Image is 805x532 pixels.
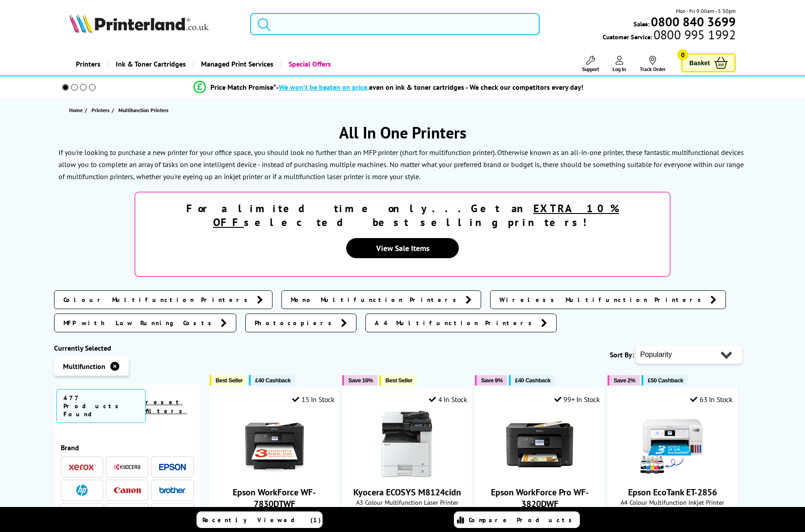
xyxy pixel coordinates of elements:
a: Printers [69,53,107,75]
a: Epson WorkForce Pro WF-3820DWF [491,486,589,510]
span: £40 Cashback [515,377,550,384]
a: Basket 0 [681,53,736,72]
a: Managed Print Services [193,53,280,75]
a: Special Offers [280,53,338,75]
a: Brother [159,485,186,496]
span: Support [582,66,599,72]
u: EXTRA 10% OFF [213,201,619,229]
p: If you're looking to purchase a new printer for your office space, you should look no further tha... [59,148,744,169]
button: £40 Cashback [509,375,555,385]
a: Epson WorkForce Pro WF-3820DWF [506,470,573,479]
a: MFP with Low Running Costs [54,314,236,332]
span: Brand [61,443,194,452]
a: Home [69,105,85,115]
span: Sort By: [610,350,634,359]
img: HP [76,485,88,496]
button: Save 16% [342,375,377,385]
img: Epson EcoTank ET-2856 [639,411,706,478]
a: Kyocera [114,461,141,473]
a: Canon [114,485,141,496]
strong: For a limited time only...Get an selected best selling printers! [186,201,619,229]
h1: All In One Printers [54,122,751,143]
a: Epson EcoTank ET-2856 [639,470,706,479]
a: Track Order [640,56,666,72]
a: Epson [159,461,186,473]
a: Kyocera ECOSYS M8124cidn [373,470,440,479]
a: Log In [612,56,626,72]
button: £40 Cashback [249,375,295,385]
span: £40 Cashback [255,377,290,384]
span: Multifunction Printers [118,107,168,113]
a: Wireless Multifunction Printers [490,290,726,309]
div: 4 In Stock [429,395,467,404]
span: A4 Colour Multifunction Inkjet Printer [612,498,733,507]
a: HP [69,485,96,496]
a: Printers [92,105,112,115]
span: A4 Multifunction Printers [375,318,537,327]
a: Epson WorkForce WF-7830DTWF [241,470,308,479]
span: Printers [92,105,109,115]
a: Xerox [69,461,96,473]
a: 0800 840 3699 [650,17,736,26]
button: Save 9% [475,375,507,385]
span: Save 9% [481,377,503,384]
span: Save 16% [348,377,373,384]
span: A3 Colour Multifunction Laser Printer [347,498,467,507]
span: £50 Cashback [648,377,683,384]
span: Log In [612,66,626,72]
img: Epson WorkForce WF-7830DTWF [241,411,308,478]
span: 477 Products Found [56,389,146,423]
button: Save 2% [608,375,640,385]
span: Customer Service: [603,30,736,41]
a: Compare Products [454,511,580,528]
span: Compare Products [469,516,577,524]
span: Best Seller [216,377,243,384]
li: modal_Promise [50,80,727,95]
a: Recently Viewed (1) [197,511,323,528]
a: Colour Multifunction Printers [54,290,273,309]
span: MFP with Low Running Costs [63,318,216,327]
span: Mono Multifunction Printers [291,295,461,304]
a: A4 Multifunction Printers [365,314,557,332]
img: Epson WorkForce Pro WF-3820DWF [506,411,573,478]
span: Sales: [633,20,650,28]
div: 63 In Stock [690,395,732,404]
span: Price Match Promise* [210,83,276,92]
img: Xerox [69,464,96,470]
a: Epson EcoTank ET-2856 [628,486,717,498]
span: Basket [689,57,710,69]
img: Kyocera ECOSYS M8124cidn [373,411,440,478]
span: Colour Multifunction Printers [63,295,252,304]
span: Ink & Toner Cartridges [116,53,186,75]
img: Canon [114,487,141,493]
a: Kyocera ECOSYS M8124cidn [353,486,461,498]
span: We won’t be beaten on price, [279,83,369,92]
div: - even on ink & toner cartridges - We check our competitors every day! [276,83,583,92]
a: Mono Multifunction Printers [281,290,481,309]
img: Epson [159,464,186,470]
a: Ink & Toner Cartridges [107,53,193,75]
button: Best Seller [210,375,247,385]
span: 0 [677,49,688,60]
a: View Sale Items [346,238,459,258]
span: Recently Viewed (1) [202,516,321,524]
b: 0800 840 3699 [651,13,736,30]
span: Best Seller [386,377,413,384]
a: reset filters [146,398,187,415]
a: Epson WorkForce WF-7830DTWF [233,486,316,510]
span: Multifunction [63,362,105,371]
span: Wireless Multifunction Printers [499,295,706,304]
button: £50 Cashback [641,375,688,385]
img: Kyocera [114,464,141,470]
div: 99+ In Stock [554,395,600,404]
img: Printerland Logo [69,13,209,33]
div: 15 In Stock [292,395,334,404]
div: Currently Selected [54,343,201,352]
span: Save 2% [614,377,635,384]
span: 0800 995 1992 [652,30,736,39]
a: Photocopiers [245,314,356,332]
a: Support [582,56,599,72]
img: Brother [159,487,186,493]
button: Best Seller [379,375,417,385]
p: No matter what your preferred brand or budget is, there should be something suitable for everyone... [59,160,744,181]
